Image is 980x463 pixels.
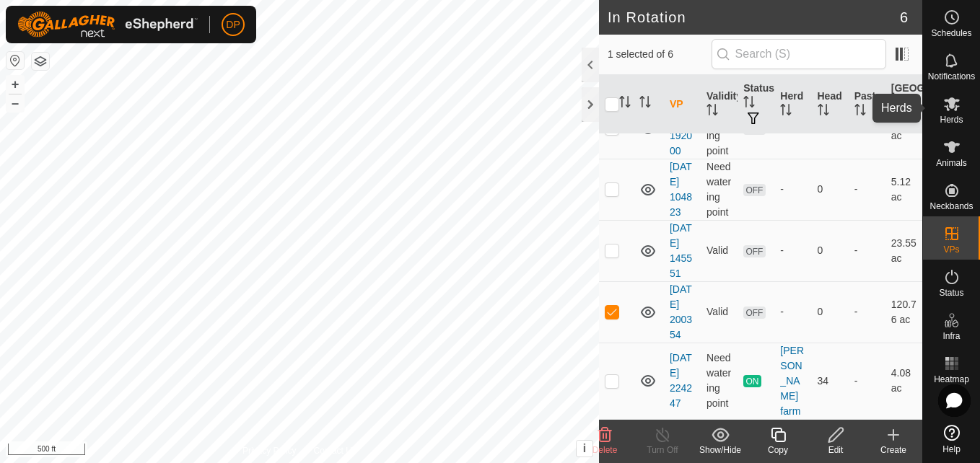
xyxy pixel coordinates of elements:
[583,442,586,454] span: i
[939,288,963,297] span: Status
[849,75,885,134] th: Pasture
[691,444,749,457] div: Show/Hide
[936,159,967,167] span: Animals
[885,220,922,281] td: 23.55 ac
[17,12,198,38] img: Gallagher Logo
[712,39,886,69] input: Search (S)
[226,17,240,32] span: DP
[670,161,692,218] a: [DATE] 104823
[608,47,712,62] span: 1 selected of 6
[701,159,738,220] td: Need watering point
[854,106,866,118] p-sorticon: Activate to sort
[577,441,592,457] button: i
[780,343,805,419] div: [PERSON_NAME] farm
[780,182,805,197] div: -
[942,445,961,454] span: Help
[849,281,885,343] td: -
[900,6,908,28] span: 6
[242,444,297,457] a: Privacy Policy
[314,444,356,457] a: Contact Us
[934,375,969,384] span: Heatmap
[849,220,885,281] td: -
[780,304,805,319] div: -
[701,75,738,134] th: Validity
[865,444,922,457] div: Create
[670,222,692,279] a: [DATE] 145551
[706,106,718,118] p-sorticon: Activate to sort
[6,76,24,93] button: +
[701,220,738,281] td: Valid
[849,343,885,419] td: -
[743,375,761,387] span: ON
[812,343,849,419] td: 34
[943,245,959,254] span: VPs
[32,53,49,70] button: Map Layers
[942,332,960,340] span: Infra
[619,98,631,110] p-sorticon: Activate to sort
[743,245,765,257] span: OFF
[592,445,618,455] span: Delete
[639,98,651,110] p-sorticon: Activate to sort
[608,9,900,26] h2: In Rotation
[670,100,692,156] a: [DATE] 192000
[6,52,24,69] button: Reset Map
[923,419,980,459] a: Help
[812,281,849,343] td: 0
[931,29,971,38] span: Schedules
[812,159,849,220] td: 0
[749,444,807,457] div: Copy
[664,75,701,134] th: VP
[885,75,922,134] th: [GEOGRAPHIC_DATA] Area
[885,343,922,419] td: 4.08 ac
[774,75,811,134] th: Herd
[849,159,885,220] td: -
[812,75,849,134] th: Head
[807,444,865,457] div: Edit
[743,184,765,196] span: OFF
[885,281,922,343] td: 120.76 ac
[634,444,691,457] div: Turn Off
[780,106,792,118] p-sorticon: Activate to sort
[743,123,765,135] span: OFF
[940,115,963,124] span: Herds
[780,243,805,258] div: -
[743,98,755,110] p-sorticon: Activate to sort
[701,281,738,343] td: Valid
[885,159,922,220] td: 5.12 ac
[738,75,774,134] th: Status
[670,352,692,409] a: [DATE] 224247
[6,94,24,112] button: –
[812,220,849,281] td: 0
[818,106,829,118] p-sorticon: Activate to sort
[891,113,903,125] p-sorticon: Activate to sort
[670,283,692,340] a: [DATE] 200354
[929,202,973,211] span: Neckbands
[743,307,765,319] span: OFF
[701,343,738,419] td: Need watering point
[928,72,975,81] span: Notifications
